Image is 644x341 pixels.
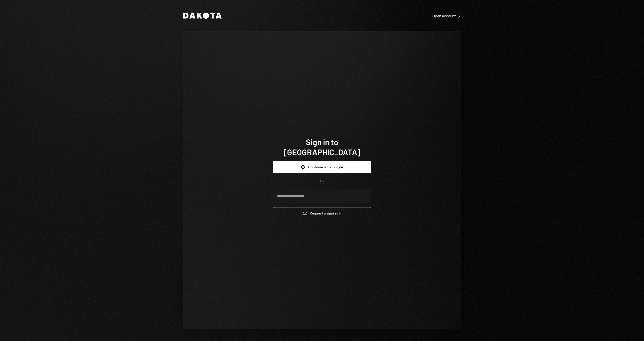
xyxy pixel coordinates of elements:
[273,137,371,157] h1: Sign in to [GEOGRAPHIC_DATA]
[320,179,324,183] div: OR
[432,13,461,18] a: Open account
[273,207,371,219] button: Request a signinlink
[432,13,461,18] div: Open account
[273,161,371,173] button: Continue with Google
